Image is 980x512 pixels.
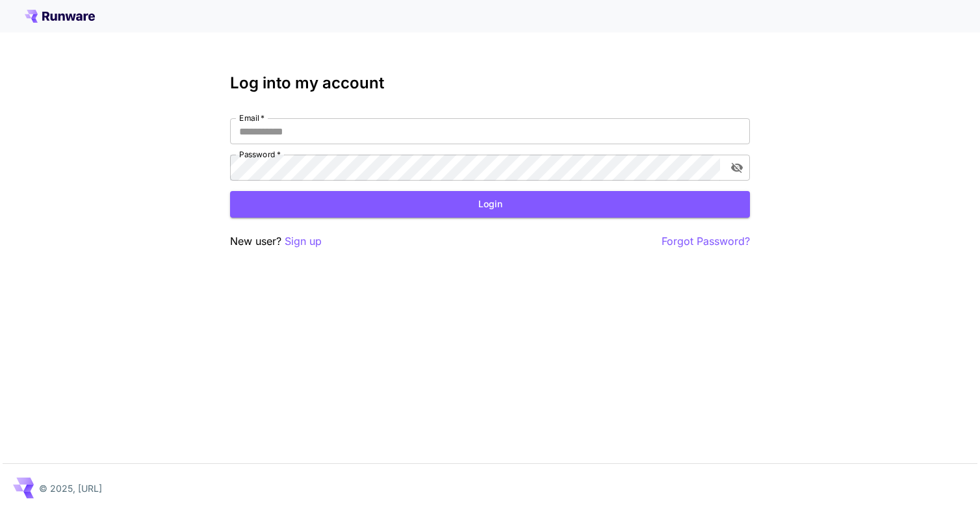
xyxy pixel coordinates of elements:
[39,481,102,495] p: © 2025, [URL]
[285,233,322,250] button: Sign up
[239,149,281,160] label: Password
[239,112,264,123] label: Email
[230,74,750,92] h3: Log into my account
[230,191,750,218] button: Login
[662,233,750,250] button: Forgot Password?
[725,156,749,179] button: toggle password visibility
[230,233,322,250] p: New user?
